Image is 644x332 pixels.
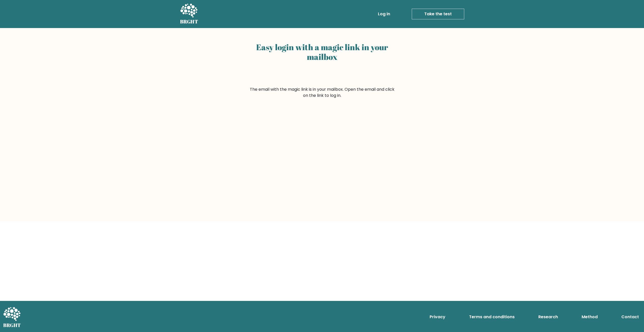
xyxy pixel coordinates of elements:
a: Research [536,312,560,322]
a: Take the test [412,9,464,19]
a: BRGHT [180,2,198,26]
form: The email with the magic link is in your mailbox. Open the email and click on the link to log in. [249,86,395,99]
h2: Easy login with a magic link in your mailbox [249,42,395,62]
a: Privacy [428,312,447,322]
h5: BRGHT [180,19,198,25]
a: Log in [376,9,392,19]
a: Contact [619,312,641,322]
a: Terms and conditions [467,312,517,322]
a: Method [580,312,600,322]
